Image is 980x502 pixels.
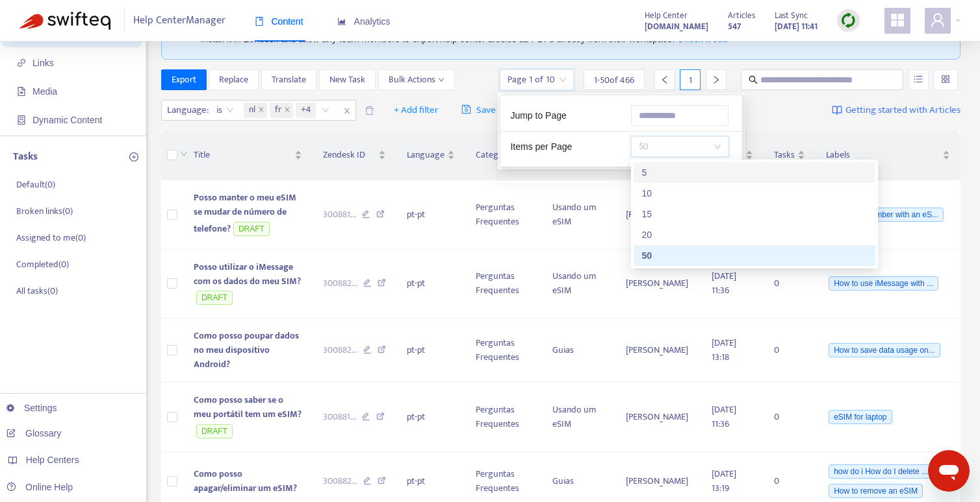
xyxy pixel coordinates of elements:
span: down [180,150,188,158]
p: All tasks ( 0 ) [16,284,58,298]
td: [PERSON_NAME] [615,383,701,452]
div: 1 [680,69,701,90]
span: Category [476,148,522,162]
span: Replace [219,73,248,87]
span: Language : [162,101,211,120]
span: Help Center [645,8,688,23]
td: Guias [542,318,615,383]
span: container [17,115,26,125]
span: close [258,106,264,114]
td: [PERSON_NAME] [615,250,701,319]
span: Como posso saber se o meu portátil tem um eSIM? [194,392,302,422]
p: Default ( 0 ) [16,178,55,191]
span: Posso manter o meu eSIM se mudar de número de telefone? [194,190,296,236]
td: 0 [764,318,816,383]
span: book [255,17,264,26]
span: Items per Page [510,141,572,152]
span: Dynamic Content [32,115,102,125]
th: Tasks [764,130,816,180]
span: Media [32,86,57,97]
span: Zendesk ID [323,148,376,162]
th: Labels [816,130,961,180]
span: nl [249,102,255,118]
img: sync.dc5367851b00ba804db3.png [840,12,857,29]
iframe: Button to launch messaging window [928,450,970,492]
button: + Add filter [384,100,448,121]
span: Keep my number with an eS... [829,208,944,222]
a: Getting started with Articles [832,100,961,121]
td: Perguntas Frequentes [465,180,543,250]
th: Zendesk ID [313,130,396,180]
span: Content [255,16,303,27]
span: How to save data usage on... [829,343,940,357]
span: appstore [890,12,905,28]
td: Usando um eSIM [542,250,615,319]
span: area-chart [337,17,346,26]
span: delete [365,106,374,115]
span: Articles [728,8,755,23]
a: Glossary [6,428,61,438]
span: Como posso apagar/eliminar um eSIM? [194,466,297,496]
p: Completed ( 0 ) [16,257,69,271]
span: link [17,58,26,67]
a: Online Help [6,482,73,492]
span: Labels [826,148,940,162]
span: Help Center Manager [133,8,226,33]
p: Assigned to me ( 0 ) [16,231,86,245]
th: Language [396,130,465,180]
span: Bulk Actions [389,73,445,87]
td: Perguntas Frequentes [465,383,543,452]
span: Analytics [337,16,391,27]
span: fr [275,102,281,118]
td: pt-pt [396,318,465,383]
span: 50 [639,137,721,156]
span: left [660,75,669,84]
div: 20 [634,224,875,245]
span: How to remove an eSIM [829,484,923,498]
span: file-image [17,87,26,96]
button: saveSave [452,100,506,121]
span: Jump to Page [510,110,566,121]
div: 5 [641,165,868,180]
span: + Add filter [394,102,439,118]
a: Settings [6,403,57,413]
button: Replace [209,69,259,90]
td: [PERSON_NAME] [615,318,701,383]
span: Export [172,73,196,87]
span: is [216,101,234,120]
span: how do i How do I delete ... [829,464,933,479]
span: Save [461,102,496,118]
span: [DATE] 11:36 [712,269,736,298]
a: [DOMAIN_NAME] [645,19,708,34]
span: [DATE] 11:36 [712,402,736,431]
button: unordered-list [909,69,929,90]
td: [PERSON_NAME] [615,180,701,250]
span: Last Sync [775,8,808,23]
span: search [749,75,758,84]
span: Help Centers [26,455,79,465]
td: pt-pt [396,180,465,250]
span: user [930,12,946,28]
span: 300881 ... [323,208,356,222]
span: DRAFT [233,222,270,236]
td: Perguntas Frequentes [465,250,543,319]
span: eSIM for laptop [829,410,892,424]
span: 300881 ... [323,410,356,424]
img: image-link [832,105,842,115]
span: plus-circle [129,152,138,161]
span: 300882 ... [323,474,357,488]
td: pt-pt [396,383,465,452]
strong: 547 [728,19,741,34]
p: Tasks [13,149,38,165]
span: Getting started with Articles [845,103,961,118]
span: [DATE] 13:18 [712,335,736,365]
button: Bulk Actionsdown [378,69,455,90]
div: 15 [641,207,868,221]
span: 300882 ... [323,343,357,357]
span: Posso utilizar o iMessage com os dados do meu SIM? [194,259,301,289]
span: [DATE] 13:19 [712,466,736,496]
td: Usando um eSIM [542,383,615,452]
span: 1 - 50 of 466 [594,73,634,87]
div: 50 [641,248,868,263]
span: down [438,77,445,83]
